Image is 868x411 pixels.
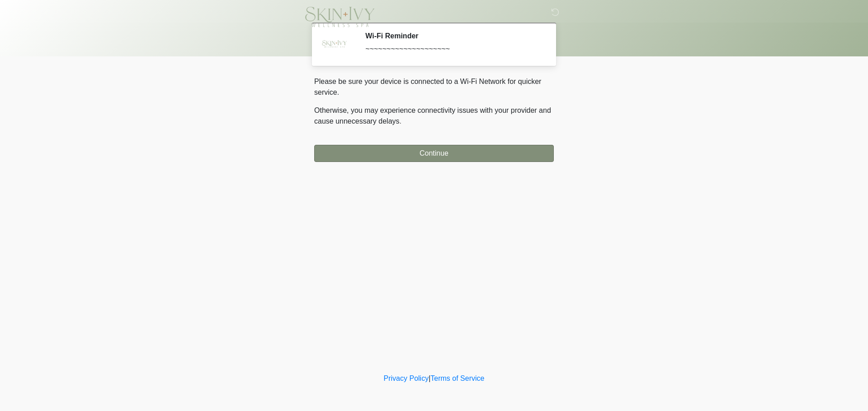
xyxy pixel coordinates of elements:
p: Otherwise, you may experience connectivity issues with your provider and cause unnecessary delays [314,105,554,127]
span: . [400,117,401,125]
img: Skin and Ivy Wellness Spa Logo [305,7,375,27]
p: Please be sure your device is connected to a Wi-Fi Network for quicker service. [314,76,554,98]
button: Continue [314,145,554,162]
img: Agent Avatar [321,32,348,59]
a: Privacy Policy [384,374,429,382]
div: ~~~~~~~~~~~~~~~~~~~~ [365,44,540,55]
a: Terms of Service [430,374,484,382]
a: | [429,374,430,382]
h2: Wi-Fi Reminder [365,32,540,40]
